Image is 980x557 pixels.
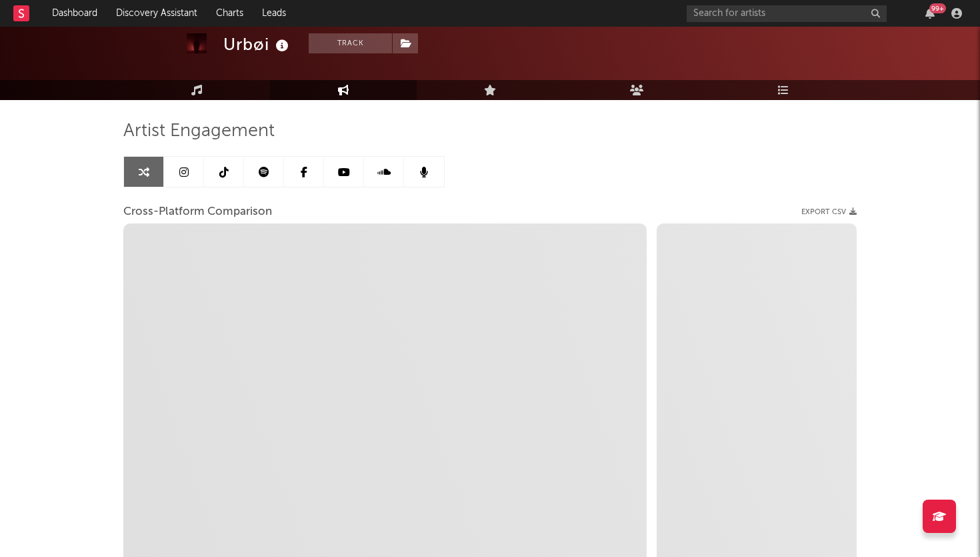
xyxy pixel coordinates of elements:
div: 99 + [929,3,946,13]
div: Urbøi [223,33,292,55]
button: Track [309,33,392,53]
button: 99+ [925,8,935,19]
span: Cross-Platform Comparison [123,204,272,220]
span: Artist Engagement [123,123,275,139]
button: Export CSV [801,208,857,216]
input: Search for artists [687,5,887,22]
